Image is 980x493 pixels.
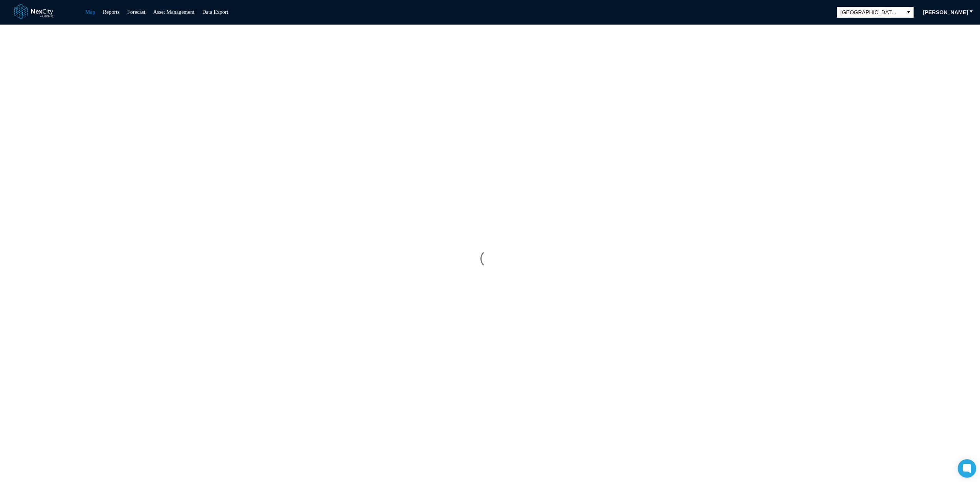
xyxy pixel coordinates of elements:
[904,7,914,18] button: select
[127,9,145,15] a: Forecast
[923,8,968,16] span: [PERSON_NAME]
[202,9,228,15] a: Data Export
[85,9,95,15] a: Map
[153,9,195,15] a: Asset Management
[841,8,900,16] span: [GEOGRAPHIC_DATA][PERSON_NAME]
[918,6,973,18] button: [PERSON_NAME]
[103,9,120,15] a: Reports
